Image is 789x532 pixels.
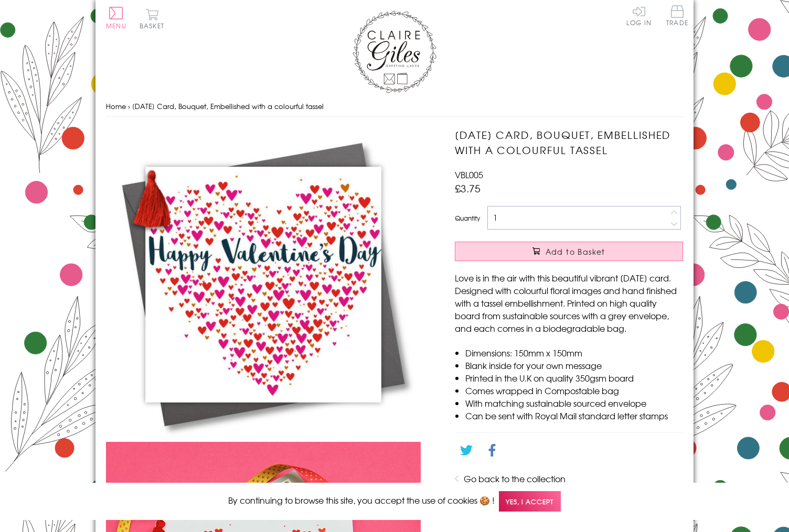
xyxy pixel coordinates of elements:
span: Yes, I accept [499,491,561,512]
span: VBL005 [455,168,483,181]
li: Printed in the U.K on quality 350gsm board [465,372,683,384]
button: Add to Basket [455,242,683,261]
li: Comes wrapped in Compostable bag [465,384,683,397]
p: Love is in the air with this beautiful vibrant [DATE] card. Designed with colourful floral images... [455,272,683,334]
button: Basket [137,8,166,29]
a: Log In [626,5,652,26]
span: [DATE] Card, Bouquet, Embellished with a colourful tassel [132,101,324,111]
li: Dimensions: 150mm x 150mm [465,346,683,359]
img: Valentine's Day Card, Bouquet, Embellished with a colourful tassel [106,127,421,442]
a: Trade [666,5,688,28]
label: Quantity [455,213,480,223]
a: Go back to the collection [464,472,566,485]
span: › [128,101,130,111]
li: Blank inside for your own message [465,359,683,372]
span: £3.75 [455,181,481,196]
span: Trade [666,5,688,26]
h1: [DATE] Card, Bouquet, Embellished with a colourful tassel [455,127,683,158]
nav: breadcrumbs [106,96,683,117]
span: Menu [106,21,126,30]
button: Menu [106,7,126,29]
span: Add to Basket [546,246,605,257]
li: With matching sustainable sourced envelope [465,397,683,409]
a: Home [106,101,126,111]
img: Claire Giles Greetings Cards [353,10,436,93]
li: Can be sent with Royal Mail standard letter stamps [465,409,683,422]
